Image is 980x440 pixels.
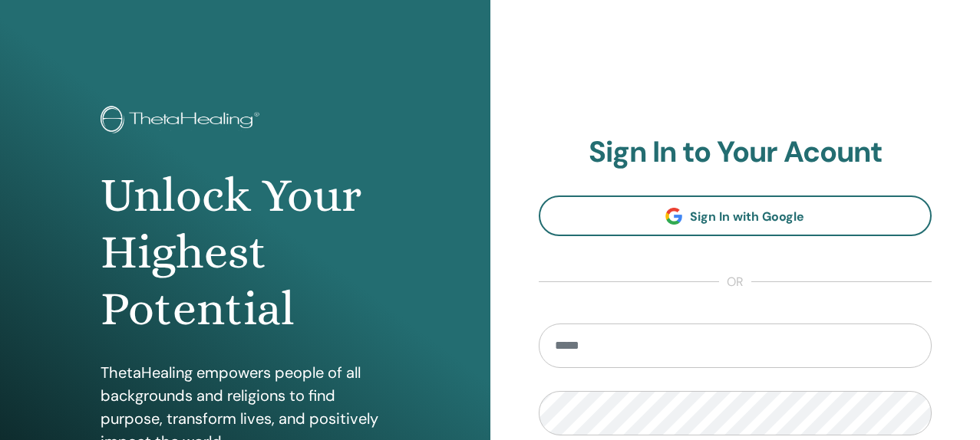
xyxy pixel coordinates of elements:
[101,167,389,338] h1: Unlock Your Highest Potential
[539,195,932,236] a: Sign In with Google
[690,209,804,225] span: Sign In with Google
[719,273,751,291] span: or
[539,135,932,170] h2: Sign In to Your Acount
